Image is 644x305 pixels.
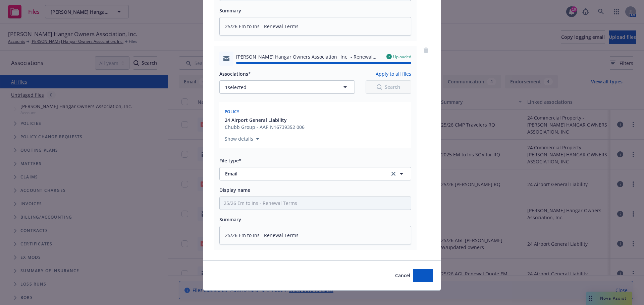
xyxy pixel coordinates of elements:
span: 24 Airport General Liability [225,117,287,124]
span: File type* [219,157,241,164]
button: 24 Airport General Liability [225,117,305,124]
span: Uploaded [393,54,411,60]
textarea: 25/26 Em to Ins - Renewal Terms [219,17,411,35]
span: Display name [219,187,250,193]
button: Show details [222,135,262,143]
button: Cancel [395,269,410,282]
span: [PERSON_NAME] Hangar Owners Association_ Inc_ - Renewal 11_05.msg [236,53,381,60]
div: Chubb Group - AAP N16739352 006 [225,124,305,131]
span: 1 selected [225,84,247,91]
button: 1selected [219,80,355,94]
input: Add display name here... [220,197,411,210]
a: clear selection [389,170,397,178]
span: Associations* [219,71,251,77]
span: Add files [413,272,433,279]
span: Email [225,170,380,177]
span: Policy [225,109,239,115]
span: Cancel [395,272,410,279]
button: Emailclear selection [219,167,411,180]
span: Summary [219,216,241,223]
textarea: 25/26 Em to Ins - Renewal Terms [219,226,411,244]
a: remove [422,46,430,54]
button: Apply to all files [376,70,411,78]
span: Summary [219,7,241,14]
button: Add files [413,269,433,282]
